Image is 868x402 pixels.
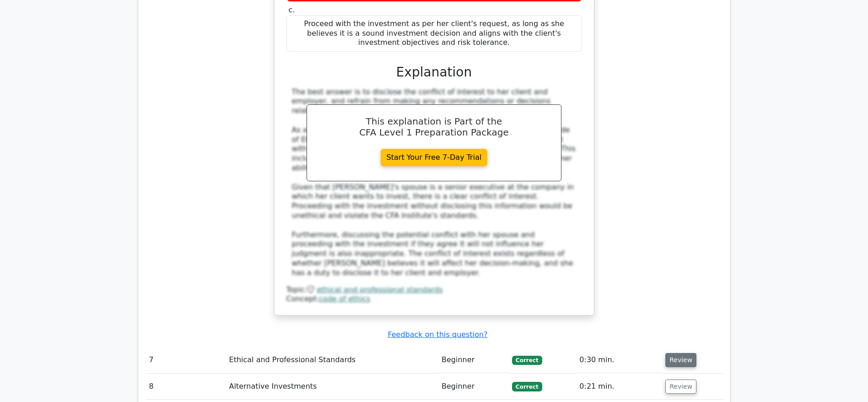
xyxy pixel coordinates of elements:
td: Beginner [438,374,508,400]
div: The best answer is to disclose the conflict of interest to her client and employer, and refrain f... [292,87,577,278]
td: 8 [146,374,226,400]
td: 0:30 min. [576,347,662,373]
span: c. [289,5,295,14]
a: Start Your Free 7-Day Trial [381,149,488,166]
div: Proceed with the investment as per her client's request, as long as she believes it is a sound in... [286,15,582,52]
span: Correct [512,356,542,365]
a: code of ethics [319,294,370,303]
td: Ethical and Professional Standards [226,347,438,373]
td: 7 [146,347,226,373]
td: Beginner [438,347,508,373]
a: ethical and professional standards [317,285,442,294]
td: 0:21 min. [576,374,662,400]
button: Review [665,353,696,367]
div: Concept: [286,294,582,304]
div: Topic: [286,285,582,295]
h3: Explanation [292,65,577,80]
span: Correct [512,382,542,391]
button: Review [665,380,696,394]
td: Alternative Investments [226,374,438,400]
a: Feedback on this question? [388,330,487,339]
